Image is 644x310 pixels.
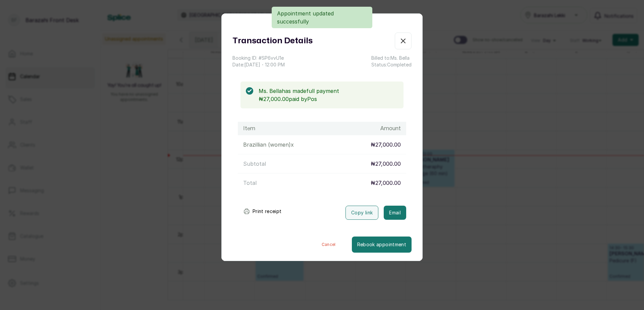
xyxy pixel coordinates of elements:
[371,160,401,168] p: ₦27,000.00
[306,237,352,253] button: Cancel
[232,55,285,61] p: Booking ID: # SP6vvU1e
[259,95,398,103] p: ₦27,000.00 paid by Pos
[243,141,294,149] p: Brazillian (women) x
[345,206,378,220] button: Copy link
[259,87,398,95] p: Ms. Bella has made full payment
[232,35,313,47] h1: Transaction Details
[243,160,266,168] p: Subtotal
[371,141,401,149] p: ₦27,000.00
[238,205,287,218] button: Print receipt
[232,61,285,68] p: Date: [DATE] ・ 12:00 PM
[371,61,412,68] p: Status: Completed
[352,237,412,253] button: Rebook appointment
[277,9,367,25] p: Appointment updated successfully
[371,55,412,61] p: Billed to: Ms. Bella
[371,179,401,187] p: ₦27,000.00
[243,124,255,133] h1: Item
[384,206,406,220] button: Email
[380,124,401,133] h1: Amount
[243,179,257,187] p: Total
